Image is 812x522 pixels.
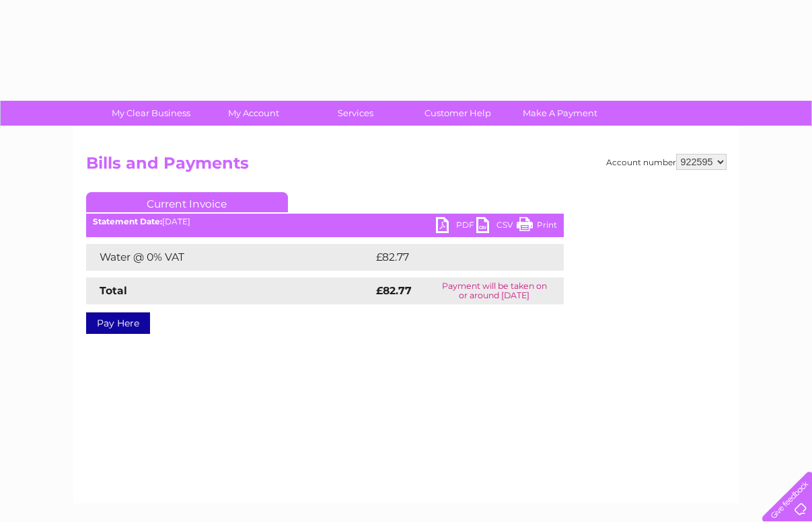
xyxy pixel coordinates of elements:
[505,101,616,126] a: Make A Payment
[606,154,727,170] div: Account number
[93,216,162,226] b: Statement Date:
[96,101,207,126] a: My Clear Business
[86,312,150,334] a: Pay Here
[86,192,288,212] a: Current Invoice
[100,284,127,297] strong: Total
[86,244,373,271] td: Water @ 0% VAT
[300,101,411,126] a: Services
[476,217,517,236] a: CSV
[517,217,557,236] a: Print
[86,154,727,179] h2: Bills and Payments
[376,284,412,297] strong: £82.77
[198,101,309,126] a: My Account
[373,244,536,271] td: £82.77
[402,101,513,126] a: Customer Help
[86,217,564,226] div: [DATE]
[425,277,564,304] td: Payment will be taken on or around [DATE]
[436,217,476,236] a: PDF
